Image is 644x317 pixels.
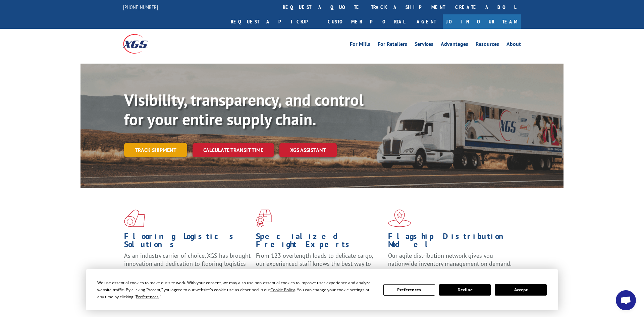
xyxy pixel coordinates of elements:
h1: Flagship Distribution Model [388,232,515,252]
h1: Flooring Logistics Solutions [124,232,251,252]
a: Request a pickup [226,14,323,29]
a: Advantages [441,42,468,49]
img: xgs-icon-focused-on-flooring-red [256,210,272,227]
a: For Mills [350,42,370,49]
div: Open chat [616,290,636,310]
a: Track shipment [124,143,187,157]
img: xgs-icon-flagship-distribution-model-red [388,210,411,227]
div: Cookie Consent Prompt [86,269,558,310]
h1: Specialized Freight Experts [256,232,383,252]
span: Our agile distribution network gives you nationwide inventory management on demand. [388,252,512,267]
span: Cookie Policy [270,287,295,293]
p: From 123 overlength loads to delicate cargo, our experienced staff knows the best way to move you... [256,252,383,282]
div: We use essential cookies to make our site work. With your consent, we may also use non-essential ... [97,279,375,300]
a: About [506,42,521,49]
b: Visibility, transparency, and control for your entire supply chain. [124,89,364,130]
button: Decline [439,284,491,296]
button: Accept [495,284,546,296]
a: Resources [476,42,499,49]
a: Agent [410,14,443,29]
a: Services [415,42,433,49]
a: Calculate transit time [193,143,274,157]
a: Customer Portal [323,14,410,29]
a: [PHONE_NUMBER] [123,4,158,10]
img: xgs-icon-total-supply-chain-intelligence-red [124,210,145,227]
span: As an industry carrier of choice, XGS has brought innovation and dedication to flooring logistics... [124,252,251,275]
a: Join Our Team [443,14,521,29]
button: Preferences [383,284,435,296]
span: Preferences [136,294,159,300]
a: XGS ASSISTANT [279,143,337,157]
a: For Retailers [378,42,407,49]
